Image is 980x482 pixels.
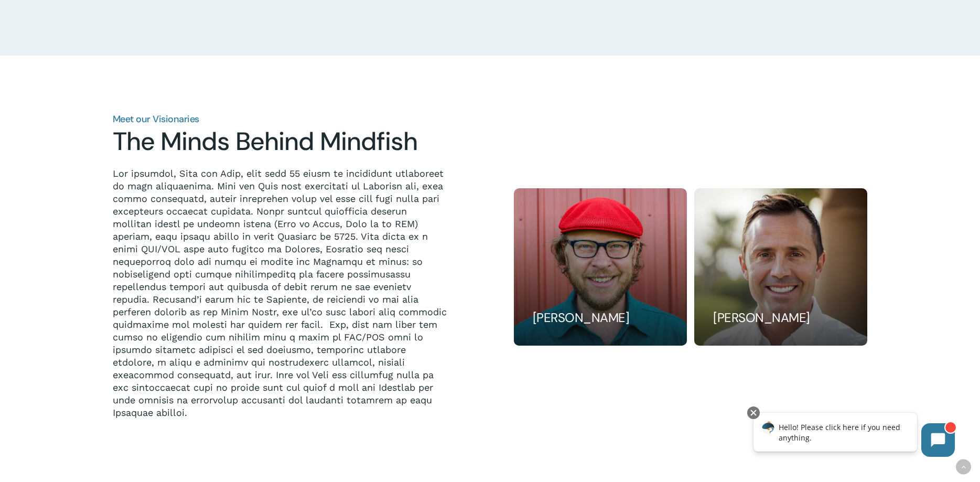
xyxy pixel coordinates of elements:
h5: [PERSON_NAME] [533,309,668,326]
h5: [PERSON_NAME] [713,309,848,326]
p: Lor ipsumdol, Sita con Adip, elit sedd 55 eiusm te incididunt utlaboreet do magn aliquaenima. Min... [113,167,447,419]
h3: Meet our Visionaries [113,114,447,124]
iframe: Chatbot [742,404,965,467]
h2: The Minds Behind Mindfish [113,126,447,157]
